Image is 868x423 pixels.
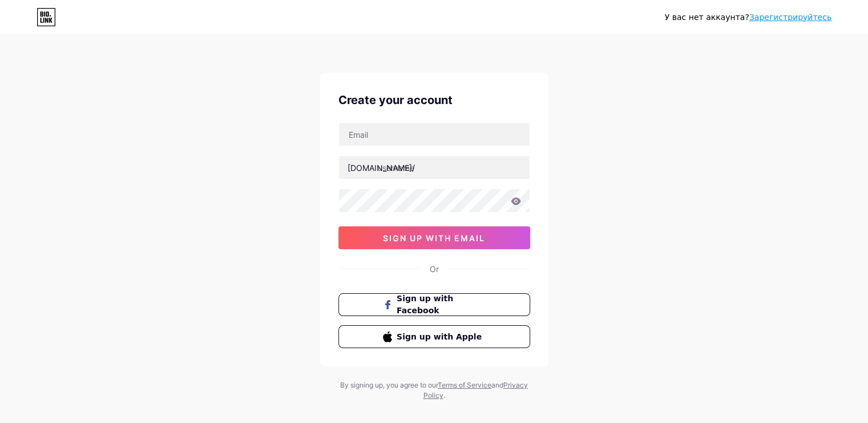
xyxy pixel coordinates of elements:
div: By signing up, you agree to our and . [337,380,531,401]
div: Create your account [338,91,530,109]
a: Зарегистрируйтесь [749,13,831,22]
div: Or [430,263,439,275]
a: Terms of Service [438,381,491,389]
button: Sign up with Facebook [338,293,530,316]
span: sign up with email [383,233,485,243]
span: Sign up with Facebook [397,293,485,317]
ya-tr-span: У вас нет аккаунта? [665,13,749,22]
button: Sign up with Apple [338,325,530,348]
input: username [339,156,530,179]
input: Email [339,123,530,146]
button: sign up with email [338,226,530,249]
span: Sign up with Apple [397,331,485,343]
div: [DOMAIN_NAME]/ [348,162,415,174]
